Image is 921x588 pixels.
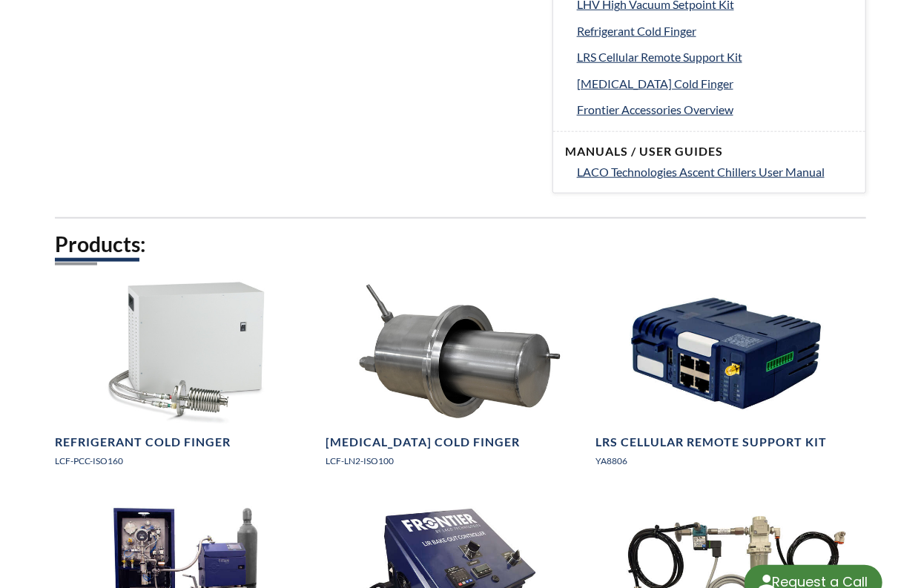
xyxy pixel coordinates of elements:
[577,162,854,182] a: LACO Technologies Ascent Chillers User Manual
[577,76,733,90] span: [MEDICAL_DATA] Cold Finger
[55,280,317,480] a: Refrigerant Cold Finger and Chiller imageRefrigerant Cold FingerLCF-PCC-ISO160
[577,102,733,116] span: Frontier Accessories Overview
[326,280,587,480] a: Image showing LN2 cold finger, angled view[MEDICAL_DATA] Cold FingerLCF-LN2-ISO100
[577,24,696,38] span: Refrigerant Cold Finger
[565,144,854,159] h4: Manuals / User Guides
[326,454,587,468] p: LCF-LN2-ISO100
[595,280,857,480] a: LRS Cellular Remote Support GatewayLRS Cellular Remote Support KitYA8806
[55,454,317,468] p: LCF-PCC-ISO160
[577,47,854,67] a: LRS Cellular Remote Support Kit
[577,22,854,41] a: Refrigerant Cold Finger
[577,74,854,93] a: [MEDICAL_DATA] Cold Finger
[326,435,520,450] h4: [MEDICAL_DATA] Cold Finger
[55,435,231,450] h4: Refrigerant Cold Finger
[595,454,857,468] p: YA8806
[577,165,825,179] span: LACO Technologies Ascent Chillers User Manual
[55,231,866,258] h2: Products:
[577,50,742,64] span: LRS Cellular Remote Support Kit
[595,435,827,450] h4: LRS Cellular Remote Support Kit
[577,100,854,119] a: Frontier Accessories Overview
